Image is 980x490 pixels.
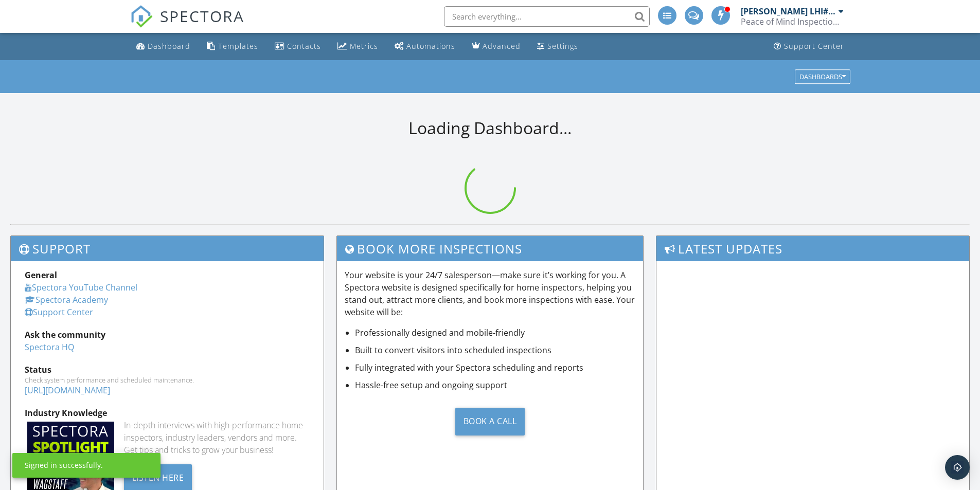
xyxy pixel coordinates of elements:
[25,364,310,376] div: Status
[203,37,262,56] a: Templates
[287,41,321,51] div: Contacts
[355,344,636,356] li: Built to convert visitors into scheduled inspections
[25,407,310,419] div: Industry Knowledge
[406,41,455,51] div: Automations
[25,306,93,318] a: Support Center
[124,419,310,456] div: In-depth interviews with high-performance home inspectors, industry leaders, vendors and more. Ge...
[345,400,636,443] a: Book a Call
[741,16,844,27] div: Peace of Mind Inspection Service, LLC
[795,69,850,84] button: Dashboards
[25,460,103,470] div: Signed in successfully.
[25,341,74,353] a: Spectora HQ
[656,236,969,261] h3: Latest Updates
[160,5,244,27] span: SPECTORA
[25,385,110,396] a: [URL][DOMAIN_NAME]
[124,471,192,483] a: Listen Here
[355,326,636,339] li: Professionally designed and mobile-friendly
[271,37,325,56] a: Contacts
[455,408,525,435] div: Book a Call
[355,361,636,374] li: Fully integrated with your Spectora scheduling and reports
[350,41,378,51] div: Metrics
[337,236,644,261] h3: Book More Inspections
[25,294,108,305] a: Spectora Academy
[444,6,650,27] input: Search everything...
[11,236,324,261] h3: Support
[355,379,636,391] li: Hassle-free setup and ongoing support
[333,37,382,56] a: Metrics
[533,37,582,56] a: Settings
[799,73,846,80] div: Dashboards
[148,41,190,51] div: Dashboard
[784,41,844,51] div: Support Center
[25,269,57,281] strong: General
[130,5,153,28] img: The Best Home Inspection Software - Spectora
[770,37,848,56] a: Support Center
[25,329,310,341] div: Ask the community
[130,14,244,35] a: SPECTORA
[218,41,258,51] div: Templates
[547,41,578,51] div: Settings
[345,269,636,318] p: Your website is your 24/7 salesperson—make sure it’s working for you. A Spectora website is desig...
[741,6,836,16] div: [PERSON_NAME] LHI#11066
[132,37,194,56] a: Dashboard
[483,41,521,51] div: Advanced
[390,37,459,56] a: Automations (Advanced)
[468,37,525,56] a: Advanced
[945,455,970,480] div: Open Intercom Messenger
[25,376,310,384] div: Check system performance and scheduled maintenance.
[25,282,137,293] a: Spectora YouTube Channel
